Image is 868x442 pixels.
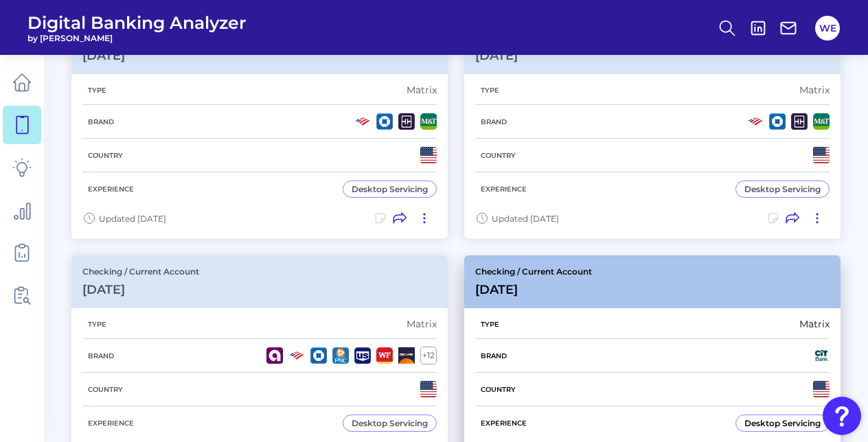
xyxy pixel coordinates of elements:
[82,385,128,394] h5: Country
[82,151,128,160] h5: Country
[475,185,532,194] h5: Experience
[82,320,112,329] h5: Type
[82,282,199,297] h3: [DATE]
[82,117,119,126] h5: Brand
[475,86,505,95] h5: Type
[71,21,448,239] a: Checking / Current Account[DATE]TypeMatrixBrandCountryExperienceDesktop ServicingUpdated [DATE]
[475,320,505,329] h5: Type
[475,151,521,160] h5: Country
[464,21,841,239] a: Checking / Current Account[DATE]TypeMatrixBrandCountryExperienceDesktop ServicingUpdated [DATE]
[82,48,199,63] h3: [DATE]
[407,84,437,96] div: Matrix
[82,266,199,277] p: Checking / Current Account
[407,318,437,330] div: Matrix
[352,418,428,428] div: Desktop Servicing
[744,184,821,194] div: Desktop Servicing
[475,419,532,428] h5: Experience
[82,86,112,95] h5: Type
[475,48,592,63] h3: [DATE]
[475,351,512,360] h5: Brand
[82,419,139,428] h5: Experience
[99,213,166,224] span: Updated [DATE]
[475,117,512,126] h5: Brand
[823,397,861,435] button: Open Resource Center
[799,318,830,330] div: Matrix
[420,347,437,364] div: + 12
[352,184,428,194] div: Desktop Servicing
[475,266,592,277] p: Checking / Current Account
[475,385,521,394] h5: Country
[799,84,830,96] div: Matrix
[27,33,247,43] span: by [PERSON_NAME]
[82,185,139,194] h5: Experience
[815,16,840,40] button: WE
[492,213,559,224] span: Updated [DATE]
[82,351,119,360] h5: Brand
[744,418,821,428] div: Desktop Servicing
[475,282,592,297] h3: [DATE]
[27,12,247,33] span: Digital Banking Analyzer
